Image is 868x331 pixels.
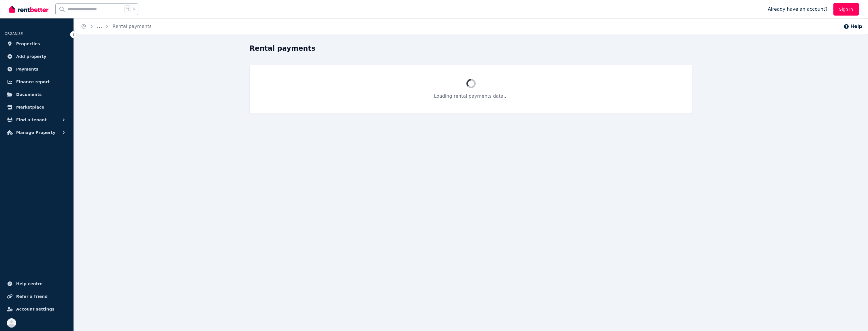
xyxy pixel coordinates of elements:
span: Manage Property [16,129,55,136]
span: k [133,7,135,12]
a: Sign In [833,3,859,16]
button: Help [843,23,862,30]
a: Rental payments [112,24,152,29]
span: Payments [16,66,38,73]
a: Account settings [5,303,69,315]
a: Documents [5,89,69,100]
button: Find a tenant [5,114,69,126]
a: Refer a friend [5,291,69,302]
a: ... [97,24,102,29]
span: Finance report [16,78,50,85]
span: Refer a friend [16,293,48,300]
span: Already have an account? [768,6,828,13]
a: Help centre [5,278,69,290]
span: Find a tenant [16,116,47,123]
a: Marketplace [5,101,69,113]
a: Finance report [5,76,69,88]
span: Add property [16,53,46,60]
button: Manage Property [5,127,69,138]
a: Properties [5,38,69,50]
nav: Breadcrumb [74,18,159,35]
span: Properties [16,40,40,47]
span: Help centre [16,280,43,287]
p: Loading rental payments data... [263,93,679,100]
span: ORGANISE [5,32,23,36]
a: Add property [5,51,69,62]
span: Documents [16,91,42,98]
h1: Rental payments [250,44,316,53]
a: Payments [5,63,69,75]
span: Account settings [16,306,54,313]
img: RentBetter [9,5,48,14]
span: Marketplace [16,104,44,111]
